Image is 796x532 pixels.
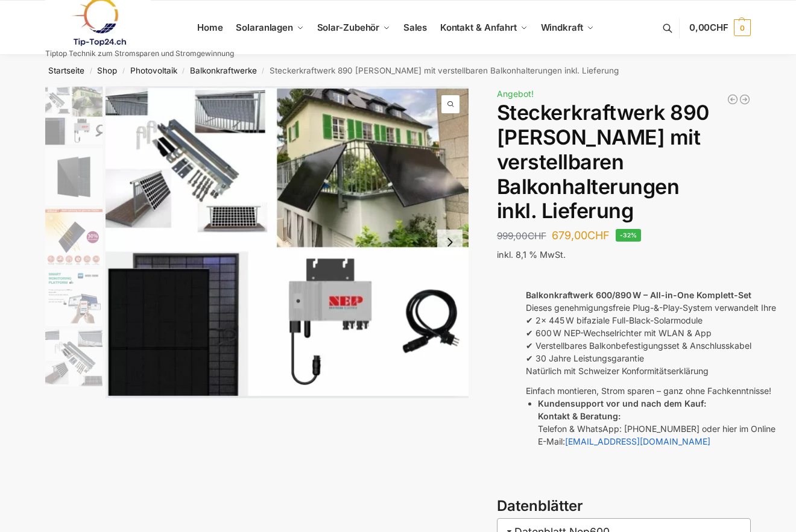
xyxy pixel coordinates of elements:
a: Startseite [48,66,84,75]
span: CHF [528,230,546,242]
img: Komplett mit Balkonhalterung [106,86,469,398]
img: Bificial 30 % mehr Leistung [45,208,103,266]
img: Komplett mit Balkonhalterung [45,86,103,145]
span: Solar-Zubehör [317,22,380,33]
bdi: 999,00 [497,230,546,242]
a: Kontakt & Anfahrt [435,1,532,55]
nav: Breadcrumb [24,55,772,86]
span: Angebot! [497,89,534,99]
a: 0,00CHF 0 [689,10,751,46]
a: Balkonkraftwerk 445/600 Watt Bificial [739,93,751,105]
a: Windkraft [535,1,599,55]
img: H2c172fe1dfc145729fae6a5890126e09w.jpg_960x960_39c920dd-527c-43d8-9d2f-57e1d41b5fed_1445x [45,269,103,326]
a: Solar-Zubehör [312,1,395,55]
a: 890/600 Watt bificiales Balkonkraftwerk mit 1 kWh smarten Speicher [727,93,739,105]
span: 0 [734,19,751,36]
span: / [84,66,97,76]
span: CHF [710,22,728,33]
span: -32% [616,229,642,242]
span: 0,00 [689,22,728,33]
span: / [117,66,130,76]
span: CHF [587,229,610,242]
p: Tiptop Technik zum Stromsparen und Stromgewinnung [45,50,234,57]
strong: Kundensupport vor und nach dem Kauf: [538,398,706,408]
img: Maysun [45,148,103,205]
span: Solaranlagen [236,22,293,33]
bdi: 679,00 [552,229,610,242]
a: Balkonkraftwerke [190,66,257,75]
a: Shop [97,66,117,75]
a: Sales [398,1,432,55]
span: / [257,66,270,76]
a: [EMAIL_ADDRESS][DOMAIN_NAME] [565,436,710,446]
span: Windkraft [541,22,583,33]
span: Sales [403,22,428,33]
strong: Balkonkraftwerk 600/890 W – All-in-One Komplett-Set [526,290,751,300]
span: / [177,66,190,76]
a: Solaranlagen [231,1,309,55]
h1: Steckerkraftwerk 890 [PERSON_NAME] mit verstellbaren Balkonhalterungen inkl. Lieferung [497,101,751,224]
span: Kontakt & Anfahrt [440,22,517,33]
a: 860 Watt Komplett mit BalkonhalterungKomplett mit Balkonhalterung [106,86,469,398]
button: Next slide [437,230,463,255]
strong: Kontakt & Beratung: [538,411,621,421]
span: inkl. 8,1 % MwSt. [497,249,566,260]
h3: Datenblätter [497,496,751,517]
img: Aufstaenderung-Balkonkraftwerk_713x [45,329,103,386]
a: Photovoltaik [130,66,177,75]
